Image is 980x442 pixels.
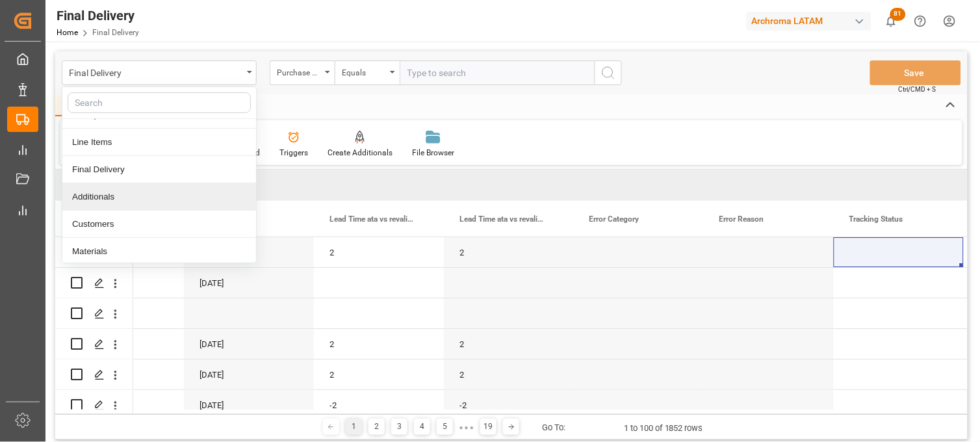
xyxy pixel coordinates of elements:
[899,84,936,94] span: Ctrl/CMD + S
[444,390,574,420] div: -2
[314,390,444,420] div: -2
[328,147,393,159] div: Create Additionals
[400,60,595,85] input: Type to search
[68,92,251,113] input: Search
[444,329,574,359] div: 2
[849,214,903,224] span: Tracking Status
[346,419,362,435] div: 1
[55,329,133,359] div: Press SPACE to select this row.
[595,60,622,85] button: search button
[329,214,417,224] span: Lead Time ata vs revalidado
[184,390,314,420] div: [DATE]
[62,211,256,238] div: Customers
[184,268,314,298] div: [DATE]
[335,60,400,85] button: open menu
[55,268,133,298] div: Press SPACE to select this row.
[314,359,444,389] div: 2
[459,214,547,224] span: Lead Time ata vs revalidado drv
[57,6,139,25] div: Final Delivery
[368,419,385,435] div: 2
[62,238,256,265] div: Materials
[57,28,78,37] a: Home
[480,419,496,435] div: 19
[314,237,444,267] div: 2
[184,359,314,389] div: [DATE]
[624,422,703,435] div: 1 to 100 of 1852 rows
[747,8,877,33] button: Archroma LATAM
[906,6,935,36] button: Help Center
[459,422,474,432] div: ● ● ●
[62,156,256,183] div: Final Delivery
[270,60,335,85] button: open menu
[55,237,133,268] div: Press SPACE to select this row.
[890,8,906,21] span: 81
[414,419,430,435] div: 4
[277,64,321,79] div: Purchase Order
[55,94,99,116] div: Home
[184,329,314,359] div: [DATE]
[589,214,639,224] span: Error Category
[444,237,574,267] div: 2
[62,60,257,85] button: close menu
[542,421,565,434] div: Go To:
[412,147,454,159] div: File Browser
[342,64,386,79] div: Equals
[314,329,444,359] div: 2
[55,390,133,421] div: Press SPACE to select this row.
[62,183,256,211] div: Additionals
[279,147,308,159] div: Triggers
[391,419,407,435] div: 3
[719,214,764,224] span: Error Reason
[62,129,256,156] div: Line Items
[69,64,242,80] div: Final Delivery
[877,6,906,36] button: show 81 new notifications
[55,298,133,329] div: Press SPACE to select this row.
[437,419,453,435] div: 5
[870,60,961,85] button: Save
[444,359,574,389] div: 2
[747,12,871,31] div: Archroma LATAM
[55,359,133,390] div: Press SPACE to select this row.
